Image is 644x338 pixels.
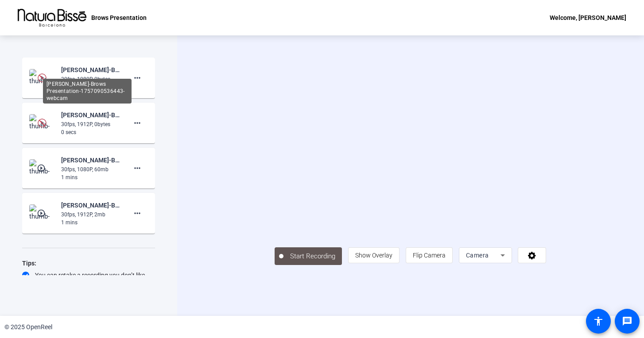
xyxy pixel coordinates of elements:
button: Start Recording [275,247,342,265]
img: thumb-nail [29,204,55,222]
span: Camera [466,252,489,259]
mat-icon: accessibility [593,316,604,326]
span: Show Overlay [355,252,392,259]
div: 30fps, 1912P, 2mb [61,211,120,219]
span: Start Recording [283,251,342,261]
mat-icon: play_circle_outline [37,164,47,173]
div: [PERSON_NAME]-Brows Presentation-1757090536443-screen [61,110,120,120]
div: You can retake a recording you don’t like [22,271,155,280]
div: [PERSON_NAME]-Brows Presentation-1757090536443-webcam [43,79,132,104]
button: Flip Camera [406,247,453,263]
img: Preview is unavailable [38,119,47,127]
div: 1 mins [61,219,120,227]
img: Preview is unavailable [38,73,47,82]
div: [PERSON_NAME]-Brows Presentation-1757090396380-webcam [61,155,120,165]
img: thumb-nail [29,114,55,132]
div: Welcome, [PERSON_NAME] [550,12,626,23]
div: [PERSON_NAME]-Brows Presentation-1757090536443-webcam [61,65,120,75]
div: © 2025 OpenReel [4,323,52,332]
div: Tips: [22,258,155,269]
button: Show Overlay [348,247,400,263]
mat-icon: more_horiz [132,118,143,128]
img: thumb-nail [29,159,55,177]
span: Flip Camera [413,252,446,259]
p: Brows Presentation [91,12,147,23]
mat-icon: more_horiz [132,73,143,83]
div: 30fps, 1080P, 60mb [61,165,120,173]
div: [PERSON_NAME]-Brows Presentation-1757090396379-screen [61,200,120,211]
div: 30fps, 1912P, 0bytes [61,120,120,128]
img: OpenReel logo [18,9,87,27]
div: 1 mins [61,173,120,181]
mat-icon: play_circle_outline [37,209,47,218]
mat-icon: more_horiz [132,208,143,219]
mat-icon: more_horiz [132,163,143,173]
div: 0 secs [61,128,120,136]
mat-icon: message [622,316,632,326]
img: thumb-nail [29,69,55,87]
